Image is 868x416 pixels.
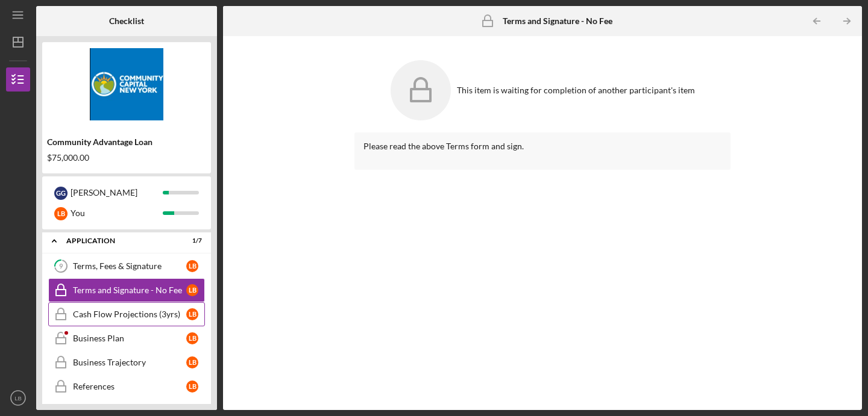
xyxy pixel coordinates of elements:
[47,137,206,147] div: Community Advantage Loan
[71,203,163,223] div: You
[71,182,163,203] div: [PERSON_NAME]
[363,141,722,161] div: Please read the above Terms form and sign.
[73,285,186,295] div: Terms and Signature - No Fee
[186,260,198,272] div: L B
[503,16,612,26] b: Terms and Signature - No Fee
[48,302,205,326] a: Cash Flow Projections (3yrs)LB
[186,380,198,393] div: L B
[73,358,186,367] div: Business Trajectory
[54,207,68,220] div: L B
[180,237,202,244] div: 1 / 7
[48,350,205,374] a: Business TrajectoryLB
[54,187,68,200] div: G G
[186,284,198,296] div: L B
[48,326,205,350] a: Business PlanLB
[48,374,205,399] a: ReferencesLB
[48,254,205,278] a: 9Terms, Fees & SignatureLB
[109,16,144,26] b: Checklist
[42,48,211,120] img: Product logo
[47,153,206,163] div: $75,000.00
[73,309,186,319] div: Cash Flow Projections (3yrs)
[457,85,695,95] div: This item is waiting for completion of another participant's item
[48,278,205,302] a: Terms and Signature - No FeeLB
[73,261,186,271] div: Terms, Fees & Signature
[14,395,22,402] text: LB
[59,262,63,270] tspan: 9
[73,382,186,391] div: References
[186,308,198,320] div: L B
[186,356,198,368] div: L B
[186,332,198,344] div: L B
[73,334,186,343] div: Business Plan
[66,237,172,244] div: Application
[6,386,30,410] button: LB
